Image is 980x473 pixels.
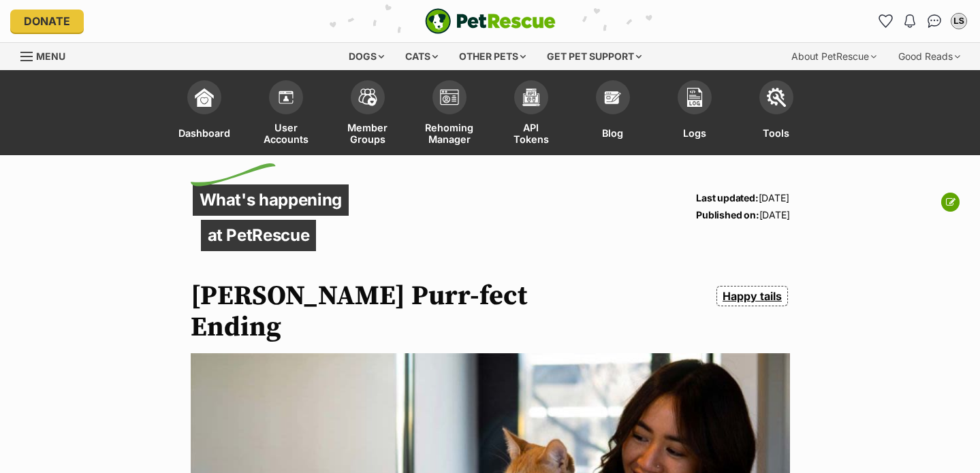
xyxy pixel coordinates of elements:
[522,88,541,107] img: api-icon-849e3a9e6f871e3acf1f60245d25b4cd0aad652aa5f5372336901a6a67317bd8.svg
[603,88,622,107] img: blogs-icon-e71fceff818bbaa76155c998696f2ea9b8fc06abc828b24f45ee82a475c2fd99.svg
[696,206,789,223] p: [DATE]
[358,88,377,106] img: team-members-icon-5396bd8760b3fe7c0b43da4ab00e1e3bb1a5d9ba89233759b79545d2d3fc5d0d.svg
[685,88,704,107] img: logs-icon-5bf4c29380941ae54b88474b1138927238aebebbc450bc62c8517511492d5a22.svg
[696,192,758,203] strong: Last updated:
[425,8,556,34] img: logo-e224e6f780fb5917bec1dbf3a21bbac754714ae5b6737aabdf751b685950b380.svg
[654,74,736,155] a: Logs
[490,74,572,155] a: API Tokens
[696,209,759,221] strong: Published on:
[327,74,409,155] a: Member Groups
[193,184,349,216] p: What's happening
[262,121,310,145] span: User Accounts
[195,88,214,107] img: dashboard-icon-eb2f2d2d3e046f16d808141f083e7271f6b2e854fb5c12c21221c1fb7104beca.svg
[425,8,556,34] a: PetRescue
[928,14,942,28] img: chat-41dd97257d64d25036548639549fe6c8038ab92f7586957e7f3b1b290dea8141.svg
[507,121,555,145] span: API Tokens
[191,163,276,186] img: decorative flick
[10,10,84,33] a: Donate
[425,121,473,145] span: Rehoming Manager
[191,280,580,343] h1: [PERSON_NAME] Purr-fect Ending
[440,89,459,105] img: group-profile-icon-3fa3cf56718a62981997c0bc7e787c4b2cf8bcc04b72c1350f741eb67cf2f40e.svg
[602,121,623,145] span: Blog
[339,43,394,70] div: Dogs
[763,121,789,145] span: Tools
[899,10,921,32] button: Notifications
[782,43,886,70] div: About PetRescue
[904,14,915,28] img: notifications-46538b983faf8c2785f20acdc204bb7945ddae34d4c08c2a6579f10ce5e182be.svg
[696,189,789,206] p: [DATE]
[344,121,392,145] span: Member Groups
[948,10,970,32] button: My account
[874,10,970,32] ul: Account quick links
[767,88,786,107] img: tools-icon-677f8b7d46040df57c17cb185196fc8e01b2b03676c49af7ba82c462532e62ee.svg
[201,220,317,251] p: at PetRescue
[20,43,75,67] a: Menu
[245,74,327,155] a: User Accounts
[537,43,651,70] div: Get pet support
[716,286,787,306] a: Happy tails
[178,121,230,145] span: Dashboard
[572,74,654,155] a: Blog
[736,74,817,155] a: Tools
[889,43,970,70] div: Good Reads
[952,14,966,28] div: LS
[874,10,896,32] a: Favourites
[449,43,535,70] div: Other pets
[36,50,65,62] span: Menu
[923,10,945,32] a: Conversations
[276,88,296,107] img: members-icon-d6bcda0bfb97e5ba05b48644448dc2971f67d37433e5abca221da40c41542bd5.svg
[163,74,245,155] a: Dashboard
[396,43,447,70] div: Cats
[409,74,490,155] a: Rehoming Manager
[683,121,706,145] span: Logs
